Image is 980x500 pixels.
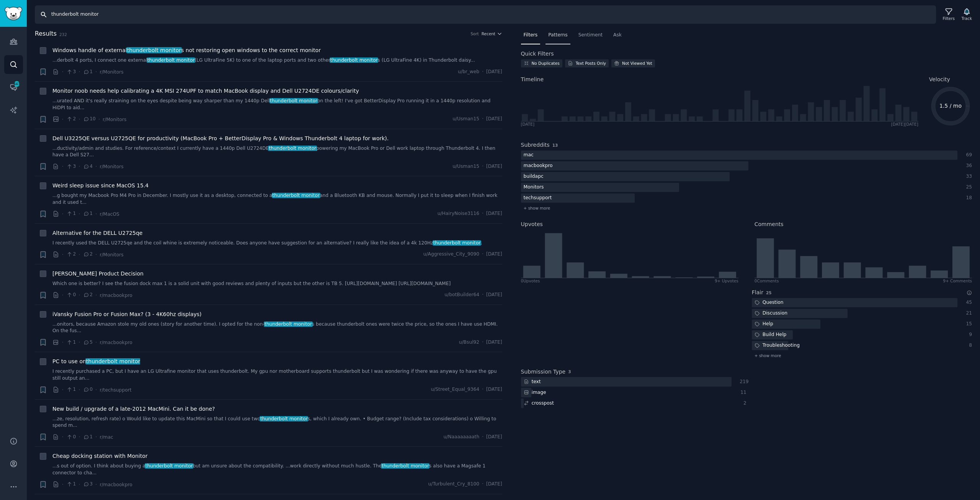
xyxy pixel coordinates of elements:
span: u/Aggressive_City_9090 [423,251,480,258]
div: Track [962,16,972,21]
span: thunderbolt monitor [330,57,378,63]
span: 3 [66,69,76,75]
span: · [95,480,97,489]
span: Velocity [929,75,950,84]
a: I recently purchased a PC, but I have an LG Ultrafine monitor that uses thunderbolt. My gpu nor m... [52,368,502,382]
span: 1 [83,210,93,217]
span: u/HairyNoise3116 [438,210,479,217]
span: · [78,68,80,76]
span: 0 [83,386,93,393]
span: Windows handle of external s not restoring open windows to the correct monitor [52,46,321,54]
h2: Flair [752,289,763,297]
span: 0 [66,434,76,441]
span: 1 [66,339,76,346]
h2: Submission Type [521,368,566,376]
span: · [62,162,64,170]
span: · [95,251,97,259]
h2: Quick Filters [521,50,554,58]
span: 3 [83,481,93,488]
span: 13 [552,143,558,148]
div: Filters [943,16,955,21]
div: Help [752,320,776,329]
text: 1.5 / mo [939,103,962,109]
a: Cheap docking station with Monitor [52,452,148,460]
span: [DATE] [486,386,502,393]
a: ...urated AND it's really straining on the eyes despite being way sharper than my 1440p Dellthund... [52,98,502,111]
span: · [95,162,97,170]
span: r/techsupport [100,387,131,393]
div: crosspost [521,398,557,408]
span: thunderbolt monitor [268,146,317,151]
input: Search Keyword [35,5,936,24]
a: I recently used the DELL U2725qe and the coil whine is extremely noticeable. Does anyone have sug... [52,240,502,247]
span: r/macbookpro [100,482,132,487]
span: thunderbolt monitor [260,416,308,421]
span: Filters [524,32,538,39]
span: thunderbolt monitor [145,463,193,469]
div: 25 [965,184,972,191]
span: [DATE] [486,163,502,170]
div: Question [752,298,786,308]
span: 2 [66,251,76,258]
span: r/Monitors [100,69,123,75]
span: 10 [83,116,96,123]
span: · [62,291,64,299]
div: techsupport [521,193,555,203]
span: · [78,291,80,299]
span: 0 [66,292,76,298]
span: thunderbolt monitor [433,240,481,246]
span: · [62,115,64,123]
span: [DATE] [486,339,502,346]
span: r/macbookpro [100,340,132,345]
span: 2 [83,251,93,258]
span: New build / upgrade of a late-2012 MacMini. Can it be done? [52,405,215,413]
div: image [521,388,549,397]
span: · [78,338,80,346]
span: thunderbolt monitor [126,47,182,53]
div: 219 [740,379,746,385]
h2: Comments [755,220,784,228]
span: · [78,386,80,394]
div: Troubleshooting [752,341,802,351]
a: Alternative for the DELL U2725qe [52,229,142,237]
span: Sentiment [578,32,603,39]
div: Sort [470,31,479,36]
span: u/Bsul92 [459,339,479,346]
span: r/mac [100,434,113,440]
span: Patterns [548,32,567,39]
span: u/botBuilder64 [444,292,479,298]
span: · [482,116,483,123]
div: 69 [965,152,972,159]
span: · [62,433,64,441]
div: macbookpro [521,161,555,171]
span: u/Turbulent_Cry_8100 [428,481,480,488]
span: · [78,251,80,259]
a: Which one is better? I see the fusion dock max 1 is a solid unit with good reviews and plenty of ... [52,280,502,287]
a: ...ductivity/admin and studies. For reference/context I currently have a 1440p Dell U2724DEthunde... [52,145,502,159]
span: Timeline [521,75,544,84]
span: [PERSON_NAME] Product Decision [52,270,144,278]
span: u/Usman15 [452,163,479,170]
span: · [78,115,80,123]
span: r/MacOS [100,211,119,217]
a: PC to use onthunderbolt monitor [52,357,140,366]
span: Weird sleep issue since MacOS 15.4 [52,182,149,190]
span: 3 [66,163,76,170]
span: PC to use on [52,357,140,366]
span: Recent [482,31,495,36]
div: 9+ Comments [943,278,972,284]
a: Windows handle of externalthunderbolt monitors not restoring open windows to the correct monitor [52,46,321,54]
span: u/Street_Equal_9364 [431,386,479,393]
span: 1 [83,434,93,441]
span: · [95,291,97,299]
span: r/Monitors [100,252,123,257]
a: ...onitors, because Amazon stole my old ones (story for another time). I opted for the non-thunde... [52,321,502,334]
span: · [98,115,100,123]
span: 1 [66,386,76,393]
span: · [95,433,97,441]
a: ...s out of option. I think about buying athunderbolt monitorbut am unsure about the compatibilit... [52,463,502,476]
span: thunderbolt monitor [269,98,318,103]
span: 2 [66,116,76,123]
